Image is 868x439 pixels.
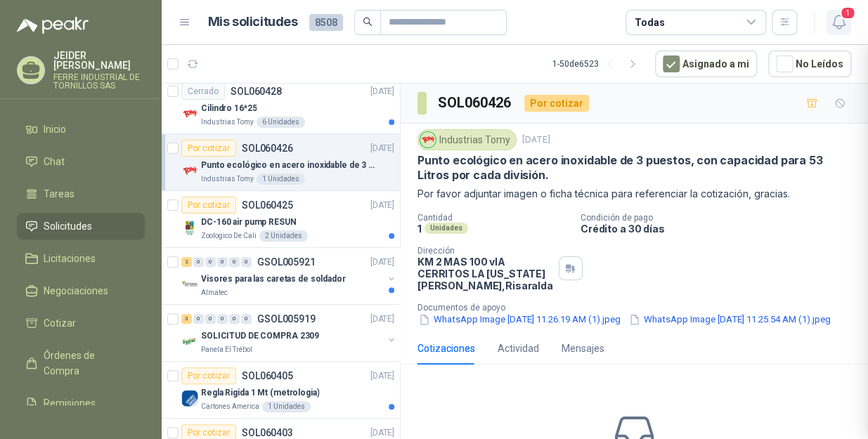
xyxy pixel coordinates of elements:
a: Solicitudes [17,213,145,240]
span: Inicio [44,122,66,137]
a: Remisiones [17,390,145,417]
a: Chat [17,148,145,175]
p: JEIDER [PERSON_NAME] [53,51,145,70]
span: search [363,17,373,27]
p: FERRE INDUSTRIAL DE TORNILLOS SAS [53,73,145,90]
a: Cotizar [17,310,145,336]
span: Órdenes de Compra [44,348,131,379]
button: 1 [826,10,851,35]
span: Licitaciones [44,251,96,266]
a: Inicio [17,116,145,143]
span: Solicitudes [44,218,92,234]
a: Negociaciones [17,277,145,304]
span: 8508 [309,14,343,31]
div: Todas [635,15,664,30]
a: Licitaciones [17,245,145,272]
span: Tareas [44,186,75,202]
span: Negociaciones [44,283,108,299]
a: Tareas [17,181,145,207]
span: Chat [44,154,65,169]
a: Órdenes de Compra [17,342,145,384]
span: Remisiones [44,395,96,411]
span: 1 [840,6,855,20]
span: Cotizar [44,315,76,331]
h1: Mis solicitudes [208,12,298,32]
img: Logo peakr [17,17,89,34]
